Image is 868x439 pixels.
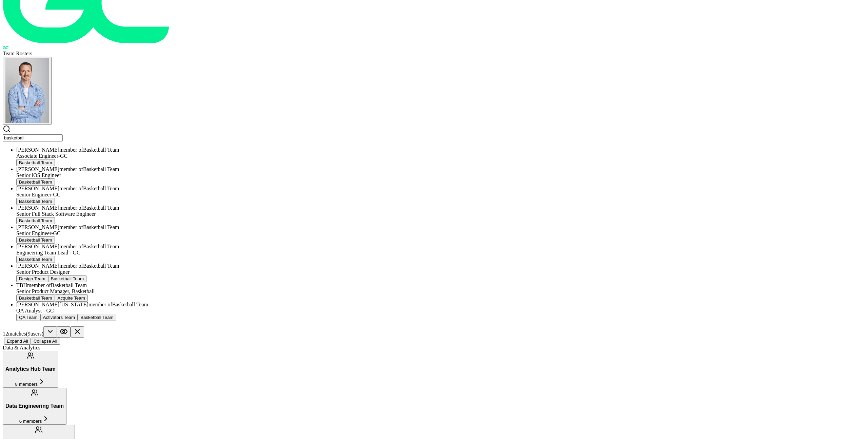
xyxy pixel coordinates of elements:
div: Senior Full Stack Software Engineer [16,211,865,217]
button: Data Engineering Team6 members [3,388,66,425]
button: Scroll to next match [43,326,57,338]
div: [PERSON_NAME] [16,244,865,250]
div: Senior Product Designer [16,269,865,275]
span: Data & Analytics [3,345,40,350]
div: [PERSON_NAME] [16,205,865,211]
button: Basketball Team [16,294,55,302]
button: Activators Team [40,314,78,321]
button: Basketball Team [16,198,55,205]
button: Hide teams without matches [57,326,71,338]
span: member of Basketball Team [59,166,119,172]
div: [PERSON_NAME] [16,263,865,269]
div: QA Analyst - GC [16,308,865,314]
div: [PERSON_NAME] [16,224,865,230]
h3: Data Engineering Team [5,403,64,409]
span: member of Basketball Team [59,244,119,249]
span: 12 match es ( 9 user s ) [3,331,43,337]
span: 8 members [15,382,38,387]
div: [PERSON_NAME][US_STATE] [16,302,865,308]
span: member of Basketball Team [59,263,119,269]
span: member of Basketball Team [59,186,119,191]
span: member of Basketball Team [27,282,87,288]
button: Basketball Team [16,217,55,224]
div: [PERSON_NAME] [16,166,865,172]
button: Basketball Team [16,256,55,263]
div: Associate Engineer-GC [16,153,865,159]
div: Senior Engineer-GC [16,192,865,198]
button: Acquire Team [55,294,88,302]
button: Basketball Team [78,314,116,321]
span: member of Basketball Team [88,302,148,307]
button: Basketball Team [16,159,55,166]
button: QA Team [16,314,40,321]
span: member of Basketball Team [59,147,119,153]
button: Basketball Team [16,236,55,244]
div: Senior Engineer-GC [16,230,865,236]
span: member of Basketball Team [59,205,119,211]
input: Search by name, team, specialty, or title... [3,134,63,141]
button: Basketball Team [48,275,87,282]
span: 6 members [19,419,42,424]
span: member of Basketball Team [59,224,119,230]
div: Senior Product Manager, Basketball [16,288,865,294]
h3: Analytics Hub Team [5,366,56,372]
div: [PERSON_NAME] [16,147,865,153]
button: Basketball Team [16,178,55,186]
div: Senior iOS Engineer [16,172,865,178]
div: [PERSON_NAME] [16,186,865,192]
div: Engineering Team Lead - GC [16,250,865,256]
button: Expand All [4,338,31,345]
button: Design Team [16,275,48,282]
button: Clear search [71,326,84,338]
button: Collapse All [31,338,60,345]
span: Team Rosters [3,51,32,56]
button: Analytics Hub Team8 members [3,351,58,388]
div: TBH [16,282,865,288]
